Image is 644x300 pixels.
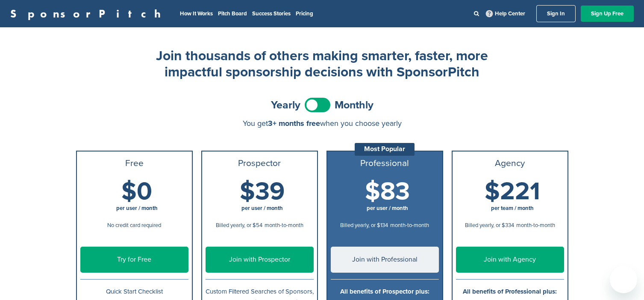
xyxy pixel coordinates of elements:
[456,247,564,273] a: Join with Agency
[218,10,247,17] a: Pitch Board
[331,158,439,169] h3: Professional
[268,119,320,128] span: 3+ months free
[610,266,637,293] iframe: Button to launch messaging window
[536,5,576,22] a: Sign In
[355,143,415,156] div: Most Popular
[180,10,213,17] a: How It Works
[107,222,161,229] span: No credit card required
[365,177,410,207] span: $83
[240,177,285,207] span: $39
[271,100,300,111] span: Yearly
[463,288,557,295] b: All benefits of Professional plus:
[216,222,262,229] span: Billed yearly, or $54
[206,158,314,169] h3: Prospector
[241,205,283,212] span: per user / month
[516,222,555,229] span: month-to-month
[335,100,373,111] span: Monthly
[390,222,429,229] span: month-to-month
[465,222,514,229] span: Billed yearly, or $334
[484,9,527,19] a: Help Center
[10,8,166,19] a: SponsorPitch
[121,177,152,207] span: $0
[456,158,564,169] h3: Agency
[206,247,314,273] a: Join with Prospector
[581,6,634,22] a: Sign Up Free
[265,222,303,229] span: month-to-month
[485,177,540,207] span: $221
[367,205,408,212] span: per user / month
[80,158,188,169] h3: Free
[80,247,188,273] a: Try for Free
[80,286,188,297] p: Quick Start Checklist
[340,222,388,229] span: Billed yearly, or $134
[76,119,568,128] div: You get when you choose yearly
[331,247,439,273] a: Join with Professional
[116,205,158,212] span: per user / month
[491,205,534,212] span: per team / month
[296,10,313,17] a: Pricing
[252,10,291,17] a: Success Stories
[340,288,429,295] b: All benefits of Prospector plus:
[151,48,493,81] h2: Join thousands of others making smarter, faster, more impactful sponsorship decisions with Sponso...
